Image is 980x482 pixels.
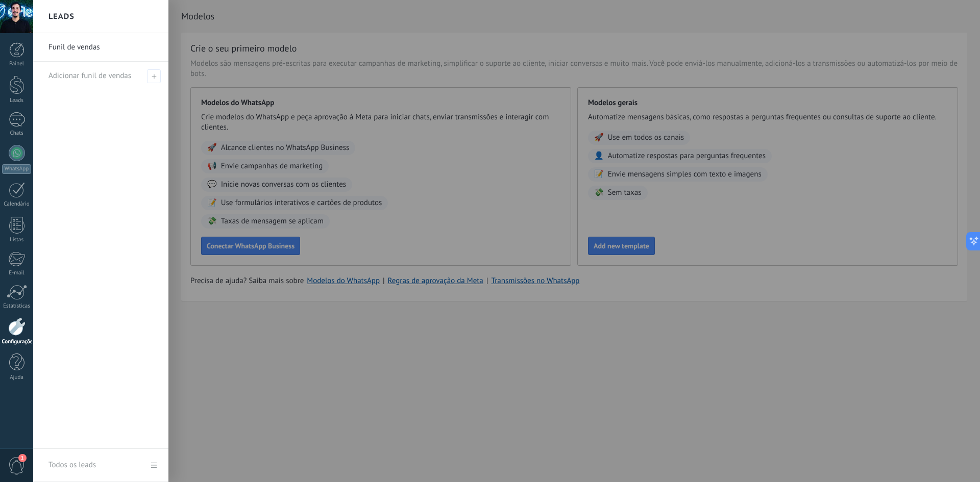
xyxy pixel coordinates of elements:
[2,201,32,208] div: Calendário
[2,270,32,276] div: E-mail
[48,451,96,479] div: Todos os leads
[2,97,32,104] div: Leads
[48,71,131,81] span: Adicionar funil de vendas
[2,374,32,381] div: Ajuda
[2,130,32,137] div: Chats
[18,454,27,462] span: 1
[2,61,32,67] div: Painel
[147,69,161,83] span: Adicionar funil de vendas
[33,449,168,482] a: Todos os leads
[2,339,32,345] div: Configurações
[48,33,158,62] a: Funil de vendas
[2,164,31,174] div: WhatsApp
[2,237,32,243] div: Listas
[2,303,32,310] div: Estatísticas
[48,1,75,33] h2: Leads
